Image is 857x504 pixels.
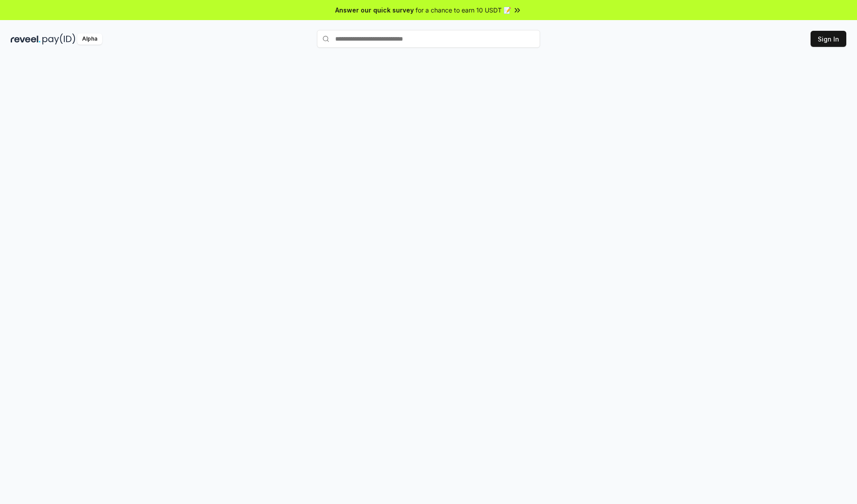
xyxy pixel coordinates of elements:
img: reveel_dark [11,33,41,45]
img: pay_id [42,33,75,45]
span: Answer our quick survey [335,5,414,15]
button: Sign In [811,31,846,47]
span: for a chance to earn 10 USDT 📝 [416,5,511,15]
div: Alpha [77,33,102,45]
